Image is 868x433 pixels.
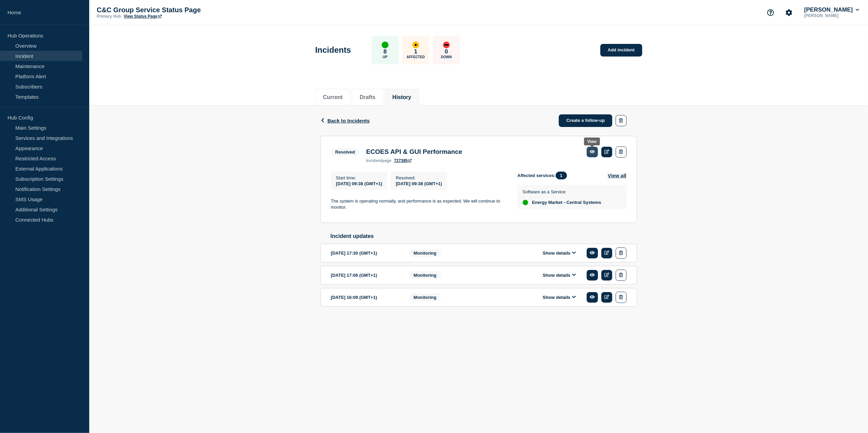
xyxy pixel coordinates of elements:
[382,42,389,48] div: up
[383,48,386,55] p: 8
[331,247,399,259] div: [DATE] 17:30 (GMT+1)
[559,114,612,127] a: Create a follow-up
[523,200,528,205] div: up
[124,14,161,19] a: View Status Page
[541,294,578,300] button: Show details
[315,45,351,55] h1: Incidents
[331,233,637,239] h2: Incident updates
[600,44,642,57] a: Add incident
[407,55,425,59] p: Affected
[323,94,343,100] button: Current
[608,172,627,179] button: View all
[396,181,442,186] span: [DATE] 09:38 (GMT+1)
[587,139,597,144] div: View
[366,158,391,163] p: page
[763,5,778,20] button: Support
[393,94,411,100] button: History
[518,172,570,179] span: Affected services:
[331,198,507,211] p: The system is operating normally, and performance is as expected. We will continue to monitor.
[328,118,370,124] span: Back to Incidents
[541,250,578,256] button: Show details
[331,148,360,156] span: Resolved
[412,42,419,48] div: affected
[336,175,382,180] p: Start time :
[336,181,382,186] span: [DATE] 09:38 (GMT+1)
[97,14,121,19] p: Primary Hub
[803,6,861,13] button: [PERSON_NAME]
[366,148,462,156] h3: ECOES API & GUI Performance
[414,48,417,55] p: 1
[320,118,370,124] button: Back to Incidents
[360,94,375,100] button: Drafts
[803,13,861,18] p: [PERSON_NAME]
[331,292,399,303] div: [DATE] 16:09 (GMT+1)
[782,5,796,20] button: Account settings
[556,172,567,179] span: 1
[541,272,578,278] button: Show details
[409,249,441,257] span: Monitoring
[445,48,448,55] p: 0
[396,175,442,180] p: Resolved :
[409,293,441,301] span: Monitoring
[366,158,382,163] span: incident
[394,158,412,163] a: 727385
[331,270,399,281] div: [DATE] 17:06 (GMT+1)
[532,200,601,205] span: Energy Market - Central Systems
[383,55,388,59] p: Up
[97,6,233,14] p: C&C Group Service Status Page
[523,189,601,194] p: Software as a Service
[409,271,441,279] span: Monitoring
[443,42,450,48] div: down
[441,55,452,59] p: Down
